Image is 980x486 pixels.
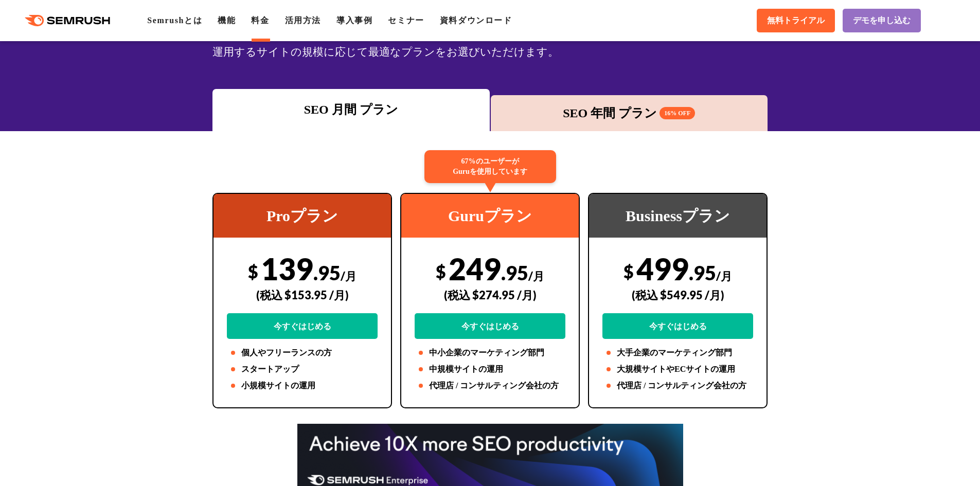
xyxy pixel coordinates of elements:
div: 139 [227,250,378,339]
div: 499 [602,250,753,339]
li: 代理店 / コンサルティング会社の方 [602,380,753,392]
a: デモを申し込む [843,9,921,32]
a: 無料トライアル [757,9,835,32]
a: 今すぐはじめる [227,313,378,339]
span: $ [436,261,446,282]
span: 無料トライアル [767,15,825,26]
li: 個人やフリーランスの方 [227,347,378,359]
div: SEO 月間 プラン [218,100,485,119]
a: Semrushとは [147,16,202,25]
span: $ [623,261,634,282]
a: セミナー [388,16,424,25]
div: SEOの3つの料金プランから、広告・SNS・市場調査ツールキットをご用意しています。業務領域や会社の規模、運用するサイトの規模に応じて最適なプランをお選びいただけます。 [212,24,768,61]
a: 機能 [218,16,236,25]
span: .95 [689,261,716,284]
div: 249 [415,250,565,339]
span: デモを申し込む [853,15,911,26]
li: 中規模サイトの運用 [415,363,565,375]
span: .95 [501,261,528,284]
li: スタートアップ [227,363,378,375]
li: 大手企業のマーケティング部門 [602,347,753,359]
a: 料金 [251,16,269,25]
div: 67%のユーザーが Guruを使用しています [424,150,556,183]
span: .95 [313,261,341,284]
span: $ [248,261,258,282]
a: 今すぐはじめる [415,313,565,339]
li: 代理店 / コンサルティング会社の方 [415,380,565,392]
a: 資料ダウンロード [440,16,512,25]
div: Businessプラン [589,194,767,238]
li: 中小企業のマーケティング部門 [415,347,565,359]
li: 大規模サイトやECサイトの運用 [602,363,753,375]
div: (税込 $153.95 /月) [227,277,378,313]
a: 今すぐはじめる [602,313,753,339]
div: Proプラン [213,194,391,238]
span: /月 [716,269,732,283]
div: Guruプラン [401,194,579,238]
div: SEO 年間 プラン [496,104,763,122]
a: 導入事例 [336,16,372,25]
span: 16% OFF [660,107,695,119]
div: (税込 $549.95 /月) [602,277,753,313]
span: /月 [528,269,544,283]
span: /月 [341,269,357,283]
a: 活用方法 [285,16,321,25]
div: (税込 $274.95 /月) [415,277,565,313]
li: 小規模サイトの運用 [227,380,378,392]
